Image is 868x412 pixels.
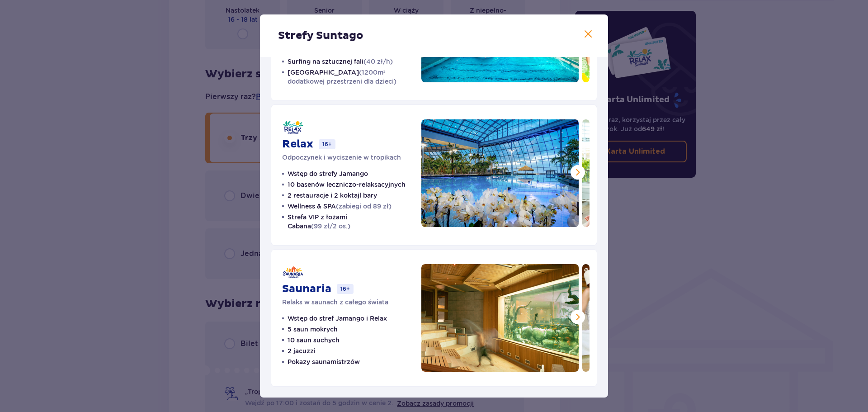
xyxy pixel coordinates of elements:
[288,314,387,323] p: Wstęp do stref Jamango i Relax
[288,68,410,86] p: [GEOGRAPHIC_DATA]
[282,282,331,296] p: Saunaria
[337,284,354,294] p: 16+
[288,169,368,178] p: Wstęp do strefy Jamango
[288,336,340,345] p: 10 saun suchych
[288,202,392,211] p: Wellness & SPA
[278,29,363,43] p: Strefy Suntago
[421,264,579,372] img: Saunaria
[282,264,304,280] img: Saunaria logo
[363,58,393,65] span: (40 zł/h)
[282,119,304,136] img: Relax logo
[282,298,388,307] p: Relaks w saunach z całego świata
[319,139,335,149] p: 16+
[288,57,393,66] p: Surfing na sztucznej fali
[282,137,313,151] p: Relax
[311,223,350,230] span: (99 zł/2 os.)
[288,191,377,200] p: 2 restauracje i 2 koktajl bary
[336,203,392,210] span: (zabiegi od 89 zł)
[282,153,401,162] p: Odpoczynek i wyciszenie w tropikach
[288,325,338,334] p: 5 saun mokrych
[288,213,410,231] p: Strefa VIP z łożami Cabana
[421,119,579,227] img: Relax
[288,357,360,366] p: Pokazy saunamistrzów
[288,180,406,189] p: 10 basenów leczniczo-relaksacyjnych
[288,346,316,355] p: 2 jacuzzi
